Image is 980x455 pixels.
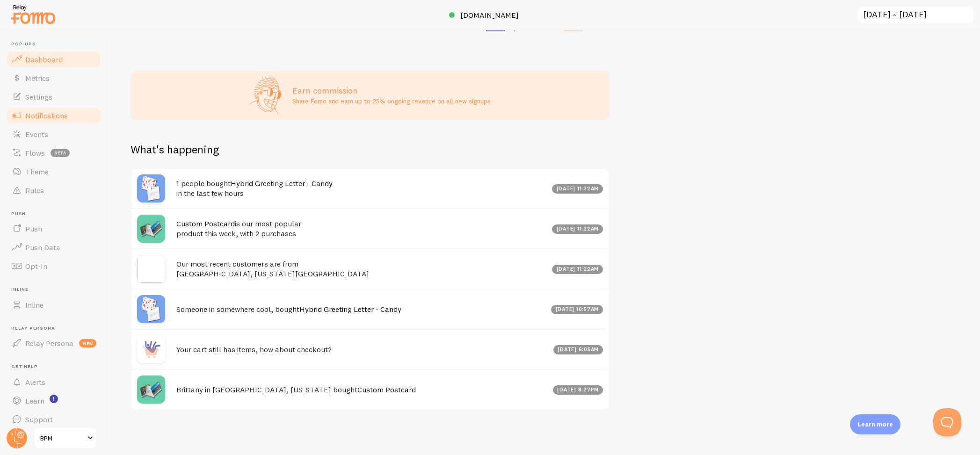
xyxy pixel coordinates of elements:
[552,224,603,234] div: [DATE] 11:22am
[50,395,58,403] svg: <p>Watch New Feature Tutorials!</p>
[176,345,548,354] h4: Your cart still has items, how about checkout?
[25,339,73,348] span: Relay Persona
[551,305,603,314] div: [DATE] 10:57am
[25,167,49,176] span: Theme
[6,69,102,87] a: Metrics
[6,162,102,181] a: Theme
[292,85,491,96] h3: Earn commission
[40,433,85,444] span: BPM
[25,224,42,233] span: Push
[933,408,961,436] iframe: Help Scout Beacon - Open
[25,243,60,252] span: Push Data
[6,181,102,200] a: Rules
[11,41,102,47] span: Pop-ups
[857,420,893,429] p: Learn more
[299,304,401,314] a: Hybrid Greeting Letter - Candy
[25,130,48,139] span: Events
[176,304,545,314] h4: Someone in somewhere cool, bought
[25,73,50,83] span: Metrics
[6,106,102,125] a: Notifications
[6,373,102,391] a: Alerts
[6,144,102,162] a: Flows beta
[6,87,102,106] a: Settings
[850,414,900,434] div: Learn more
[6,257,102,275] a: Opt-In
[51,149,70,157] span: beta
[552,184,603,194] div: [DATE] 11:22am
[292,96,491,106] p: Share Fomo and earn up to 25% ongoing revenue on all new signups
[176,219,546,238] h4: is our most popular product this week, with 2 purchases
[25,92,52,101] span: Settings
[6,50,102,69] a: Dashboard
[11,287,102,293] span: Inline
[6,125,102,144] a: Events
[25,261,47,271] span: Opt-In
[176,385,547,395] h4: Brittany in [GEOGRAPHIC_DATA], [US_STATE] bought
[79,339,96,347] span: new
[25,148,45,158] span: Flows
[25,111,68,120] span: Notifications
[25,396,44,405] span: Learn
[176,259,546,278] h4: Our most recent customers are from [GEOGRAPHIC_DATA], [US_STATE][GEOGRAPHIC_DATA]
[176,179,546,198] h4: 1 people bought in the last few hours
[553,385,603,395] div: [DATE] 8:27pm
[25,377,45,387] span: Alerts
[25,186,44,195] span: Rules
[11,364,102,370] span: Get Help
[11,211,102,217] span: Push
[6,410,102,429] a: Support
[131,142,219,157] h2: What's happening
[25,415,53,424] span: Support
[357,385,416,394] a: Custom Postcard
[10,2,57,26] img: fomo-relay-logo-orange.svg
[34,427,97,449] a: BPM
[6,238,102,257] a: Push Data
[553,345,603,354] div: [DATE] 6:05am
[6,219,102,238] a: Push
[176,219,235,228] a: Custom Postcard
[231,179,333,188] a: Hybrid Greeting Letter - Candy
[6,334,102,353] a: Relay Persona new
[25,55,63,64] span: Dashboard
[11,325,102,332] span: Relay Persona
[6,296,102,314] a: Inline
[25,300,44,310] span: Inline
[6,391,102,410] a: Learn
[552,265,603,274] div: [DATE] 11:22am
